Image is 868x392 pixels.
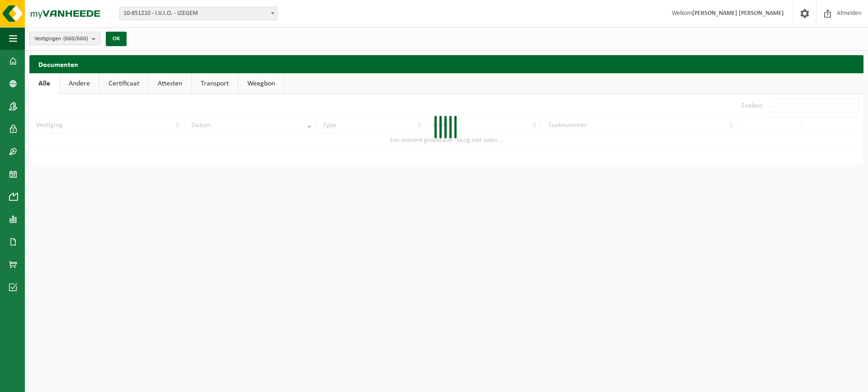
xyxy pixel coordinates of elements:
[60,73,99,94] a: Andere
[99,73,148,94] a: Certificaat
[29,32,100,45] button: Vestigingen(660/660)
[120,7,277,20] span: 10-851210 - I.V.I.O. - IZEGEM
[63,36,88,42] count: (660/660)
[149,73,191,94] a: Attesten
[106,32,127,46] button: OK
[29,55,863,73] h2: Documenten
[238,73,284,94] a: Weegbon
[692,10,784,17] strong: [PERSON_NAME] [PERSON_NAME]
[119,7,278,20] span: 10-851210 - I.V.I.O. - IZEGEM
[29,73,59,94] a: Alle
[34,32,88,46] span: Vestigingen
[192,73,238,94] a: Transport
